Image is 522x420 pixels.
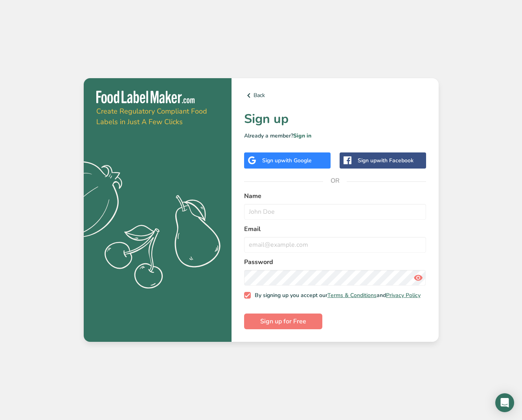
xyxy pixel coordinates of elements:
p: Already a member? [244,132,426,140]
label: Email [244,224,426,234]
img: Food Label Maker [96,91,195,104]
span: Sign up for Free [260,317,306,326]
input: email@example.com [244,237,426,253]
span: Create Regulatory Compliant Food Labels in Just A Few Clicks [96,106,207,127]
a: Sign in [293,132,311,139]
div: Sign up [358,156,414,165]
a: Privacy Policy [386,292,421,299]
a: Terms & Conditions [327,292,377,299]
span: By signing up you accept our and [251,292,421,299]
span: OR [323,169,347,193]
span: with Google [281,157,312,164]
h1: Sign up [244,110,426,128]
div: Sign up [262,156,312,165]
span: with Facebook [377,157,414,164]
input: John Doe [244,204,426,220]
button: Sign up for Free [244,314,322,329]
label: Name [244,191,426,201]
a: Back [244,91,426,100]
label: Password [244,257,426,267]
div: Open Intercom Messenger [495,393,514,412]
